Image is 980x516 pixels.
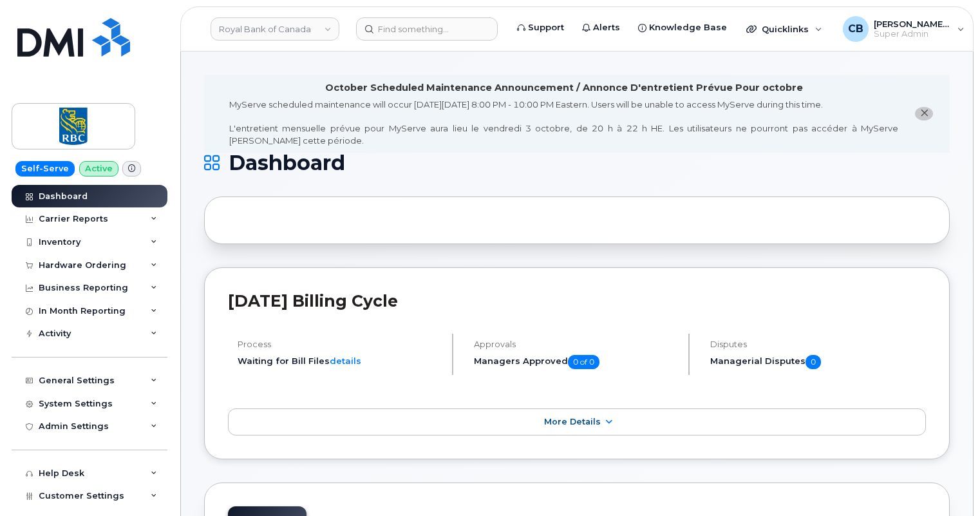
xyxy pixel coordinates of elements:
button: close notification [915,107,933,120]
h5: Managers Approved [474,355,677,369]
h4: Process [238,339,441,349]
a: details [330,356,361,366]
div: October Scheduled Maintenance Announcement / Annonce D'entretient Prévue Pour octobre [325,81,803,95]
span: Dashboard [229,153,345,173]
h2: [DATE] Billing Cycle [228,291,926,311]
h4: Approvals [474,339,677,349]
h4: Disputes [710,339,926,349]
span: 0 [806,355,821,369]
span: 0 of 0 [568,355,599,369]
li: Waiting for Bill Files [238,355,441,367]
div: MyServe scheduled maintenance will occur [DATE][DATE] 8:00 PM - 10:00 PM Eastern. Users will be u... [229,99,898,146]
h5: Managerial Disputes [710,355,926,369]
span: More Details [544,417,601,426]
